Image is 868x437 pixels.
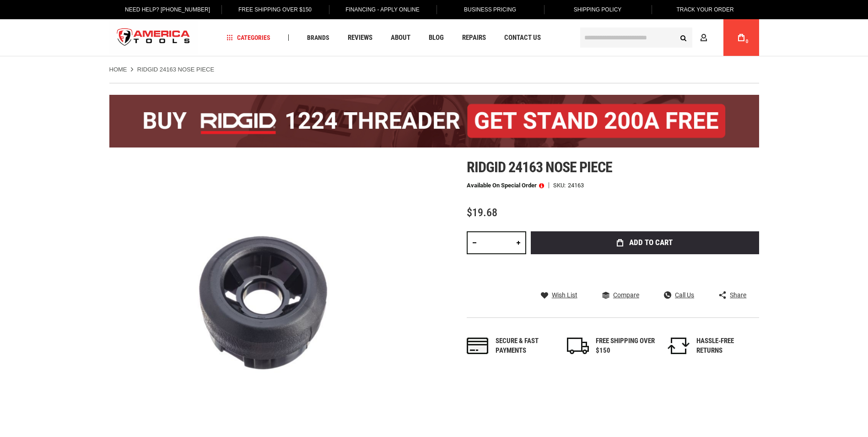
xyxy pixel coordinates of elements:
span: About [391,34,410,41]
span: Contact Us [504,34,541,41]
a: Blog [425,32,448,44]
a: Reviews [344,32,377,44]
iframe: Secure express checkout frame [529,257,761,284]
a: Compare [602,291,639,299]
span: Brands [307,34,329,41]
img: returns [668,338,690,354]
strong: SKU [553,182,568,188]
span: Call Us [675,292,694,298]
span: Shipping Policy [574,6,622,13]
span: Blog [429,34,444,41]
span: Repairs [462,34,486,41]
span: Ridgid 24163 nose piece [467,158,613,176]
button: Search [675,29,692,46]
a: Contact Us [500,32,545,44]
a: 0 [733,19,750,56]
button: Add to Cart [531,231,759,254]
img: shipping [567,338,589,354]
span: Reviews [348,34,372,41]
div: HASSLE-FREE RETURNS [696,336,756,356]
a: Repairs [458,32,490,44]
img: America Tools [109,21,198,55]
p: Available on Special Order [467,182,544,189]
a: Call Us [664,291,694,299]
a: Wish List [541,291,577,299]
span: Compare [613,292,639,298]
a: Home [109,66,127,74]
span: Categories [226,34,270,41]
span: 0 [746,39,749,44]
span: Share [730,292,746,298]
a: Brands [303,32,334,44]
a: Categories [222,32,275,44]
img: BOGO: Buy the RIDGID® 1224 Threader (26092), get the 92467 200A Stand FREE! [109,95,759,147]
strong: RIDGID 24163 NOSE PIECE [137,66,214,73]
span: $19.68 [467,206,497,219]
div: FREE SHIPPING OVER $150 [596,336,655,356]
div: 24163 [568,182,584,188]
span: Wish List [552,292,577,298]
a: store logo [109,21,198,55]
a: About [387,32,415,44]
img: payments [467,338,489,354]
div: Secure & fast payments [496,336,555,356]
span: Add to Cart [629,239,673,246]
